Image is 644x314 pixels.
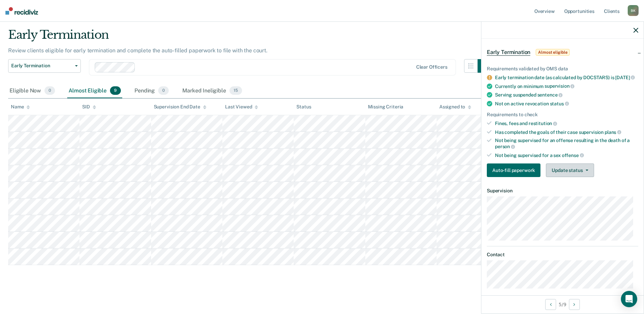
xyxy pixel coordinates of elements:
[545,299,556,310] button: Previous Opportunity
[495,138,638,149] div: Not being supervised for an offense resulting in the death of a
[439,104,471,110] div: Assigned to
[5,7,38,15] img: Recidiviz
[529,121,557,126] span: restitution
[487,163,543,177] a: Navigate to form link
[158,86,169,95] span: 0
[154,104,206,110] div: Supervision End Date
[487,188,638,194] dt: Supervision
[537,92,563,98] span: sentence
[481,295,644,313] div: 5 / 9
[368,104,404,110] div: Missing Criteria
[8,28,491,47] div: Early Termination
[225,104,258,110] div: Last Viewed
[11,104,30,110] div: Name
[11,63,72,69] span: Early Termination
[495,83,638,89] div: Currently on minimum
[546,163,594,177] button: Update status
[495,120,638,126] div: Fines, fees and
[628,5,639,16] div: B K
[44,86,55,95] span: 0
[536,49,570,56] span: Almost eligible
[550,101,569,106] span: status
[67,84,122,99] div: Almost Eligible
[495,92,638,98] div: Serving suspended
[487,66,638,72] div: Requirements validated by OMS data
[110,86,121,95] span: 9
[495,144,515,149] span: person
[8,84,56,99] div: Eligible Now
[545,83,574,89] span: supervision
[487,163,540,177] button: Auto-fill paperwork
[495,129,638,135] div: Has completed the goals of their case supervision
[487,49,530,56] span: Early Termination
[8,47,268,54] p: Review clients eligible for early termination and complete the auto-filled paperwork to file with...
[229,86,242,95] span: 15
[296,104,311,110] div: Status
[82,104,96,110] div: SID
[495,74,638,81] div: Early termination date (as calculated by DOCSTARS) is [DATE]
[181,84,243,99] div: Marked Ineligible
[495,152,638,158] div: Not being supervised for a sex
[605,129,621,135] span: plans
[487,112,638,118] div: Requirements to check
[569,299,580,310] button: Next Opportunity
[487,252,638,258] dt: Contact
[481,41,644,63] div: Early TerminationAlmost eligible
[495,101,638,107] div: Not on active revocation
[133,84,170,99] div: Pending
[621,291,637,307] div: Open Intercom Messenger
[416,64,447,70] div: Clear officers
[562,153,584,158] span: offense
